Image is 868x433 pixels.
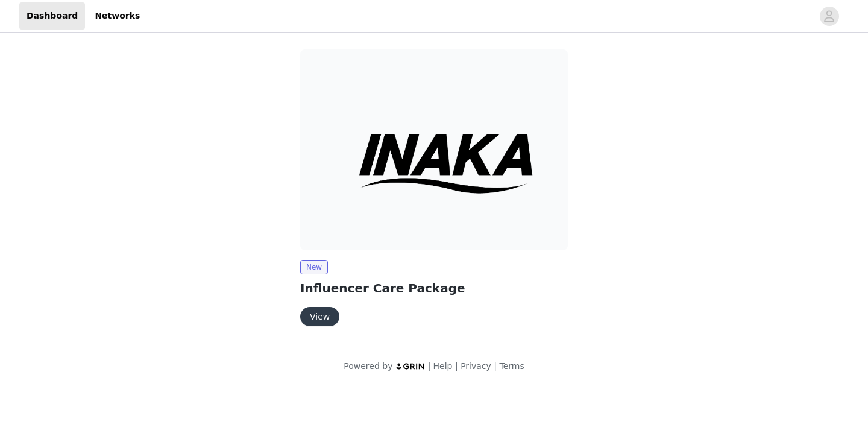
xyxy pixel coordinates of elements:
a: Dashboard [19,2,85,30]
span: | [455,361,458,371]
a: Privacy [461,361,491,371]
img: logo [395,362,426,370]
a: View [300,312,339,321]
div: avatar [823,7,835,26]
h2: Influencer Care Package [300,279,568,297]
span: | [428,361,431,371]
img: Inaka [300,49,568,250]
a: Help [433,361,453,371]
a: Terms [499,361,524,371]
span: Powered by [344,361,392,371]
button: View [300,307,339,326]
span: | [494,361,497,371]
span: New [300,260,328,274]
a: Networks [87,2,147,30]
